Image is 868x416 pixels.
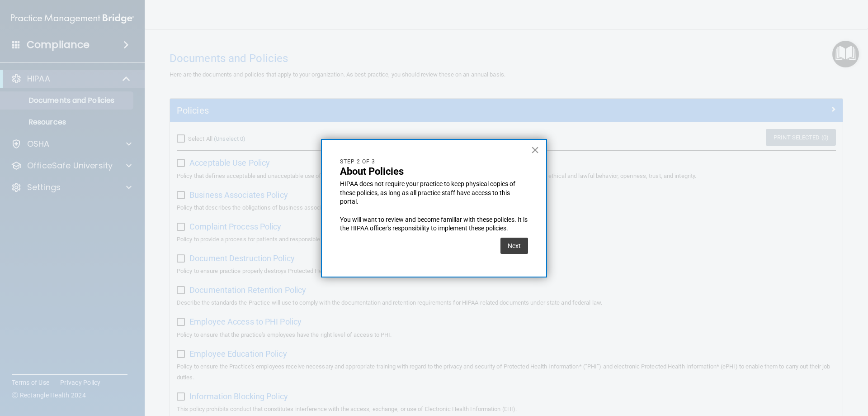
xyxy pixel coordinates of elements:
p: Step 2 of 3 [340,158,528,166]
p: About Policies [340,166,528,177]
button: Close [531,143,539,157]
button: Next [500,238,528,254]
p: HIPAA does not require your practice to keep physical copies of these policies, as long as all pr... [340,180,528,206]
p: You will want to review and become familiar with these policies. It is the HIPAA officer's respon... [340,215,528,233]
